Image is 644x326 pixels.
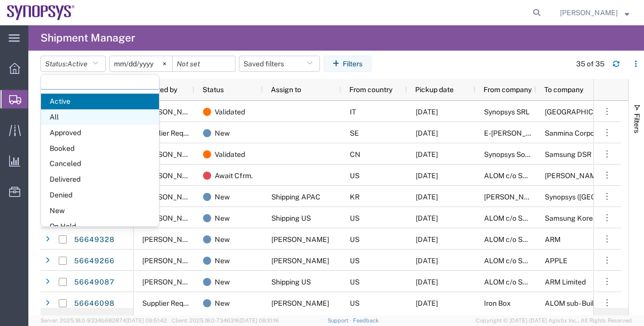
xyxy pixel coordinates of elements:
[484,278,555,286] span: ALOM c/o SYNOPSYS
[173,56,235,71] input: Not set
[416,129,438,137] span: 09/02/2025
[484,214,555,222] span: ALOM c/o SYNOPSYS
[476,316,632,325] span: Copyright © [DATE]-[DATE] Agistix Inc., All Rights Reserved
[73,232,115,248] a: 56649328
[484,193,595,201] span: Yuhan Hoesa Synopsys Korea
[41,187,159,203] span: Denied
[484,299,511,307] span: Iron Box
[350,108,356,116] span: IT
[73,296,115,312] a: 56646098
[349,86,392,94] span: From country
[142,129,197,137] span: Supplier Request
[416,278,438,286] span: 09/02/2025
[215,250,230,271] span: New
[203,86,224,94] span: Status
[215,208,230,229] span: New
[545,172,619,180] span: Javad EMS
[41,317,167,323] span: Server: 2025.18.0-9334b682874
[142,278,200,286] span: Jerry Domalanta
[215,144,245,165] span: Validated
[328,317,353,323] a: Support
[416,214,438,222] span: 09/02/2025
[271,214,311,222] span: Shipping US
[142,257,200,265] span: Jerry Domalanta
[633,113,641,133] span: Filters
[484,235,555,243] span: ALOM c/o SYNOPSYS
[73,274,115,291] a: 56649087
[350,193,359,201] span: KR
[416,193,438,201] span: 09/01/2025
[416,299,438,307] span: 08/29/2025
[239,56,320,72] button: Saved filters
[271,193,320,201] span: Shipping APAC
[142,214,200,222] span: Jerry Domalanta
[350,299,359,307] span: US
[126,317,167,323] span: [DATE] 09:51:42
[545,150,591,158] span: Samsung DSR
[271,278,311,286] span: Shipping US
[67,60,88,68] span: Active
[271,299,329,307] span: Rafael Chacon
[142,172,200,180] span: Faizan Qureshi
[215,101,245,123] span: Validated
[7,5,75,20] img: logo
[215,271,230,293] span: New
[416,257,438,265] span: 09/02/2025
[239,317,279,323] span: [DATE] 08:10:16
[559,7,630,19] button: [PERSON_NAME]
[215,229,230,250] span: New
[484,86,532,94] span: From company
[41,219,159,234] span: On Hold
[41,56,106,72] button: Status:Active
[545,129,613,137] span: Sanmina Corporation
[172,317,279,323] span: Client: 2025.18.0-7346316
[545,257,568,265] span: APPLE
[545,214,597,222] span: Samsung Korea
[484,108,530,116] span: Synopsys SRL
[416,235,438,243] span: 09/02/2025
[350,172,359,180] span: US
[142,299,197,307] span: Supplier Request
[271,257,329,265] span: Kris Ford
[350,129,359,137] span: SE
[215,186,230,208] span: New
[484,129,549,137] span: E-Sharp AB
[215,123,230,144] span: New
[484,257,555,265] span: ALOM c/o SYNOPSYS
[350,278,359,286] span: US
[142,193,200,201] span: Lisa Joo
[41,203,159,219] span: New
[41,25,135,51] h4: Shipment Manager
[416,108,438,116] span: 09/02/2025
[484,172,555,180] span: ALOM c/o SYNOPSYS
[324,56,372,72] button: Filters
[416,150,438,158] span: 09/02/2025
[350,235,359,243] span: US
[142,235,200,243] span: Jerry Domalanta
[41,94,159,109] span: Active
[41,172,159,187] span: Delivered
[215,165,253,186] span: Await Cfrm.
[142,150,200,158] span: Demi Zhang
[545,278,586,286] span: ARM Limited
[544,86,583,94] span: To company
[350,214,359,222] span: US
[142,108,200,116] span: Rosa Centracchio
[545,235,560,243] span: ARM
[41,109,159,125] span: All
[415,86,454,94] span: Pickup date
[271,235,329,243] span: Kris Ford
[41,141,159,156] span: Booked
[41,156,159,172] span: Canceled
[350,150,360,158] span: CN
[560,7,618,18] span: Rachelle Varela
[350,257,359,265] span: US
[215,293,230,314] span: New
[576,59,605,69] div: 35 of 35
[353,317,379,323] a: Feedback
[271,86,301,94] span: Assign to
[73,253,115,269] a: 56649266
[110,56,172,71] input: Not set
[142,86,177,94] span: Created by
[416,172,438,180] span: 08/29/2025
